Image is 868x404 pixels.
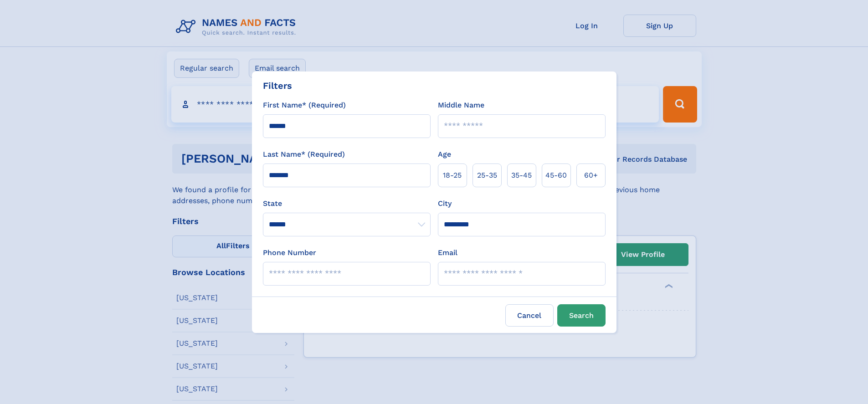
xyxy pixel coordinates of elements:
[263,100,346,111] label: First Name* (Required)
[263,149,345,160] label: Last Name* (Required)
[511,170,532,181] span: 35‑45
[505,304,554,327] label: Cancel
[263,198,431,209] label: State
[443,170,462,181] span: 18‑25
[438,198,452,209] label: City
[477,170,497,181] span: 25‑35
[263,247,316,258] label: Phone Number
[438,247,457,258] label: Email
[584,170,598,181] span: 60+
[438,149,451,160] label: Age
[557,304,606,327] button: Search
[263,79,292,92] div: Filters
[438,100,484,111] label: Middle Name
[545,170,567,181] span: 45‑60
